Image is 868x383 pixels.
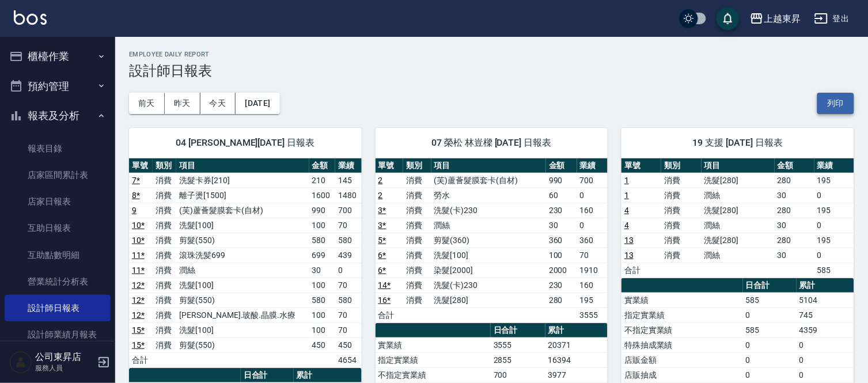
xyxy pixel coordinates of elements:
td: 210 [309,173,335,188]
th: 類別 [661,158,701,173]
td: 0 [743,367,797,382]
td: 消費 [661,173,701,188]
td: 100 [309,308,335,323]
td: 580 [335,233,361,248]
td: 60 [546,188,577,203]
td: 70 [335,308,361,323]
td: 染髮[2000] [431,263,546,278]
td: 1910 [577,263,608,278]
td: 店販金額 [621,352,743,367]
td: 消費 [403,218,431,233]
td: 洗髮(卡)230 [431,203,546,218]
td: 消費 [153,308,176,323]
td: 消費 [153,233,176,248]
td: 洗髮[280] [702,203,775,218]
th: 金額 [309,158,335,173]
button: 上越東昇 [745,7,805,31]
td: 洗髮[100] [176,218,309,233]
td: 280 [775,173,814,188]
td: 消費 [153,323,176,338]
td: 4654 [335,352,361,367]
td: 消費 [153,278,176,293]
td: 70 [335,323,361,338]
td: 消費 [661,188,701,203]
td: 1600 [309,188,335,203]
td: 0 [814,248,854,263]
td: 剪髮(550) [176,338,309,352]
td: 潤絲 [176,263,309,278]
td: 100 [309,218,335,233]
td: 195 [814,173,854,188]
a: 4 [624,206,629,215]
a: 互助日報表 [5,215,111,241]
td: 合計 [376,308,404,323]
th: 項目 [176,158,309,173]
th: 日合計 [241,368,294,383]
td: 實業績 [376,338,491,352]
td: 消費 [153,173,176,188]
td: 20371 [545,338,608,352]
button: 前天 [129,93,165,114]
td: 70 [335,278,361,293]
td: 消費 [153,263,176,278]
h2: Employee Daily Report [129,51,854,58]
td: 合計 [621,263,661,278]
span: 19 支援 [DATE] 日報表 [635,137,840,149]
th: 業績 [335,158,361,173]
img: Person [9,351,32,374]
td: 消費 [661,233,701,248]
td: 指定實業績 [376,352,491,367]
a: 設計師業績月報表 [5,321,111,348]
td: 消費 [661,248,701,263]
td: 160 [577,278,608,293]
td: 滾珠洗髪699 [176,248,309,263]
button: 列印 [817,93,854,114]
th: 項目 [431,158,546,173]
table: a dense table [376,158,608,323]
td: [PERSON_NAME].玻酸.晶膜.水療 [176,308,309,323]
td: 實業績 [621,293,743,308]
td: 消費 [403,203,431,218]
td: 洗髮[100] [431,248,546,263]
td: 特殊抽成業績 [621,338,743,352]
span: 07 榮松 林豈樑 [DATE] 日報表 [389,137,594,149]
td: 100 [309,323,335,338]
td: 消費 [153,338,176,352]
button: 登出 [810,8,854,29]
button: [DATE] [236,93,279,114]
td: 0 [743,308,797,323]
td: 700 [577,173,608,188]
td: 280 [775,203,814,218]
td: 580 [309,233,335,248]
td: 0 [797,352,854,367]
a: 1 [624,176,629,185]
th: 累計 [797,278,854,293]
td: 5104 [797,293,854,308]
td: 洗髮卡券[210] [176,173,309,188]
td: 0 [577,188,608,203]
td: 145 [335,173,361,188]
a: 報表目錄 [5,135,111,162]
a: 店家日報表 [5,188,111,215]
button: 預約管理 [5,71,111,101]
img: Logo [14,10,47,25]
td: 3977 [545,367,608,382]
button: 今天 [200,93,236,114]
span: 04 [PERSON_NAME][DATE] 日報表 [143,137,348,149]
td: 700 [335,203,361,218]
th: 類別 [403,158,431,173]
td: 0 [743,352,797,367]
td: 439 [335,248,361,263]
td: 160 [577,203,608,218]
td: 230 [546,203,577,218]
th: 日合計 [491,323,545,338]
h5: 公司東昇店 [35,351,94,363]
td: 潤絲 [702,188,775,203]
td: 450 [309,338,335,352]
p: 服務人員 [35,363,94,373]
td: 990 [546,173,577,188]
a: 9 [132,206,137,215]
td: 360 [546,233,577,248]
td: 30 [309,263,335,278]
th: 金額 [775,158,814,173]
